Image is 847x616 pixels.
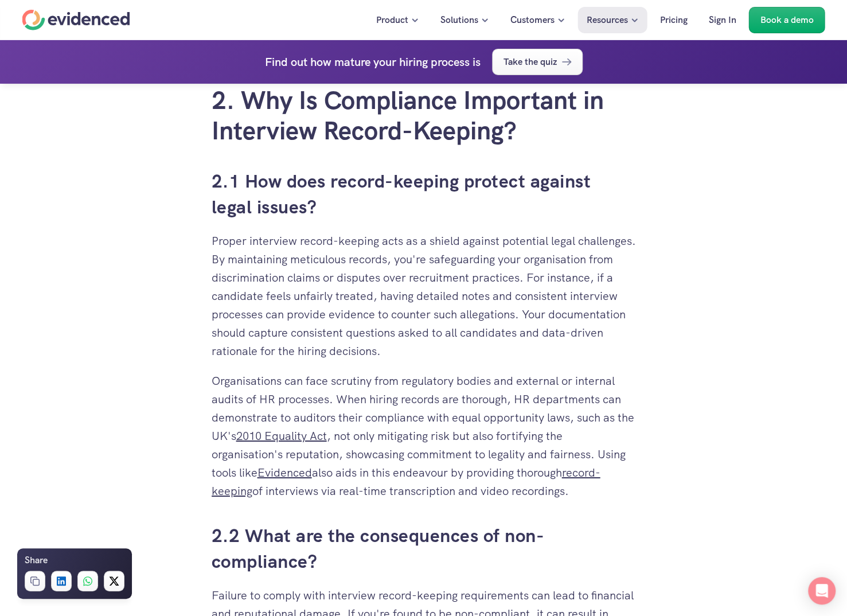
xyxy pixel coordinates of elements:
[510,13,555,28] p: Customers
[212,84,610,147] a: 2. Why Is Compliance Important in Interview Record-Keeping?
[212,232,636,360] p: Proper interview record-keeping acts as a shield against potential legal challenges. By maintaini...
[587,13,628,28] p: Resources
[257,465,312,480] a: Evidenced
[651,7,696,33] a: Pricing
[760,13,814,28] p: Book a demo
[22,10,130,30] a: Home
[749,7,825,33] a: Book a demo
[709,13,736,28] p: Sign In
[492,49,583,75] a: Take the quiz
[212,169,596,219] a: 2.1 How does record-keeping protect against legal issues?
[212,524,545,574] a: 2.2 What are the consequences of non-compliance?
[376,13,408,28] p: Product
[265,53,481,71] h4: Find out how mature your hiring process is
[700,7,745,33] a: Sign In
[236,428,327,443] a: 2010 Equality Act
[808,577,836,605] div: Open Intercom Messenger
[212,372,636,500] p: Organisations can face scrutiny from regulatory bodies and external or internal audits of HR proc...
[25,553,48,568] h6: Share
[503,54,557,69] p: Take the quiz
[660,13,688,28] p: Pricing
[440,13,478,28] p: Solutions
